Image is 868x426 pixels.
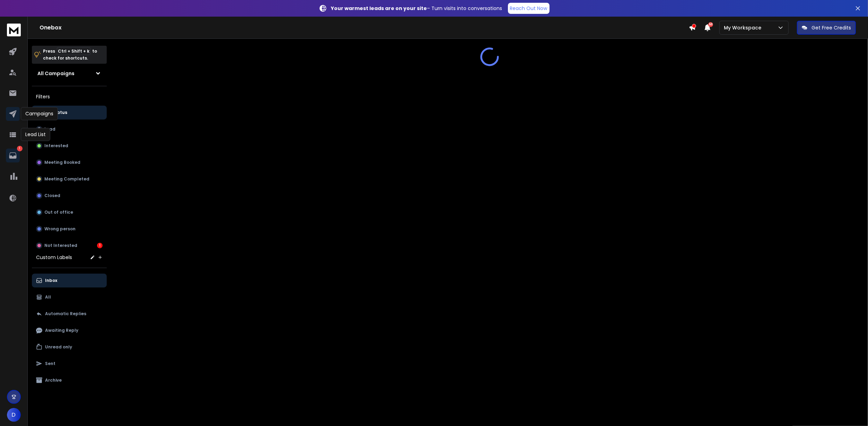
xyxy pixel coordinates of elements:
[32,290,107,304] button: All
[32,66,107,80] button: All Campaigns
[43,48,97,62] p: Press to check for shortcuts.
[32,307,107,321] button: Automatic Replies
[45,361,55,366] p: Sent
[32,222,107,236] button: Wrong person
[44,193,60,198] p: Closed
[21,128,50,141] div: Lead List
[331,5,502,12] p: – Turn visits into conversations
[37,70,74,77] h1: All Campaigns
[32,274,107,287] button: Inbox
[45,278,57,283] p: Inbox
[32,122,107,136] button: Lead
[7,408,21,422] button: D
[32,172,107,186] button: Meeting Completed
[32,156,107,169] button: Meeting Booked
[44,160,80,165] p: Meeting Booked
[32,205,107,219] button: Out of office
[32,106,107,119] button: All Status
[21,107,58,120] div: Campaigns
[32,189,107,203] button: Closed
[7,24,21,36] img: logo
[32,373,107,387] button: Archive
[40,24,689,32] h1: Onebox
[45,378,62,383] p: Archive
[45,311,86,317] p: Automatic Replies
[45,328,78,333] p: Awaiting Reply
[32,340,107,354] button: Unread only
[6,149,20,162] a: 1
[57,47,90,55] span: Ctrl + Shift + k
[32,239,107,252] button: Not Interested1
[708,22,713,27] span: 50
[32,357,107,371] button: Sent
[44,226,76,232] p: Wrong person
[331,5,427,12] strong: Your warmest leads are on your site
[32,139,107,153] button: Interested
[44,176,89,182] p: Meeting Completed
[32,323,107,337] button: Awaiting Reply
[97,243,103,248] div: 1
[17,146,23,151] p: 1
[510,5,547,12] p: Reach Out Now
[32,92,107,101] h3: Filters
[44,143,68,149] p: Interested
[45,344,72,350] p: Unread only
[45,294,51,300] p: All
[812,24,851,31] p: Get Free Credits
[36,254,72,261] h3: Custom Labels
[797,21,856,35] button: Get Free Credits
[44,210,73,215] p: Out of office
[724,24,764,31] p: My Workspace
[44,126,55,132] p: Lead
[44,243,77,248] p: Not Interested
[508,3,550,14] a: Reach Out Now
